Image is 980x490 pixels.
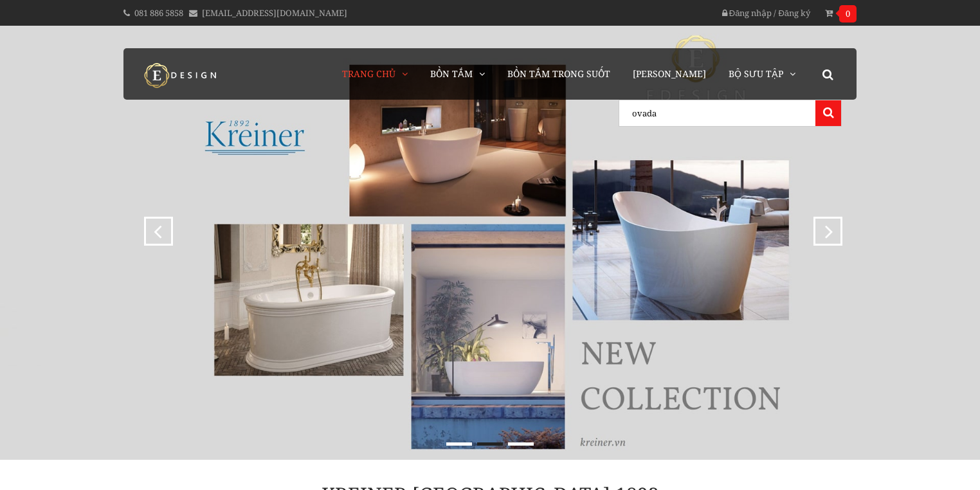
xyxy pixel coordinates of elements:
img: logo Kreiner Germany - Edesign Interior [133,62,230,88]
span: Trang chủ [342,68,395,80]
a: Bồn Tắm [421,48,495,100]
span: 0 [839,5,857,23]
a: [EMAIL_ADDRESS][DOMAIN_NAME] [202,7,347,19]
span: / [774,7,776,19]
a: 081 886 5858 [134,7,183,19]
span: [PERSON_NAME] [633,68,706,80]
span: Bồn Tắm [430,68,473,80]
span: Bồn Tắm Trong Suốt [507,68,610,80]
a: Trang chủ [336,48,417,100]
a: [PERSON_NAME] [623,48,716,100]
input: Tìm kiếm... [619,100,812,126]
a: Bộ Sưu Tập [719,48,805,100]
a: Bồn Tắm Trong Suốt [498,48,620,100]
div: next [817,217,833,233]
div: prev [147,217,163,233]
span: Bộ Sưu Tập [729,68,783,80]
